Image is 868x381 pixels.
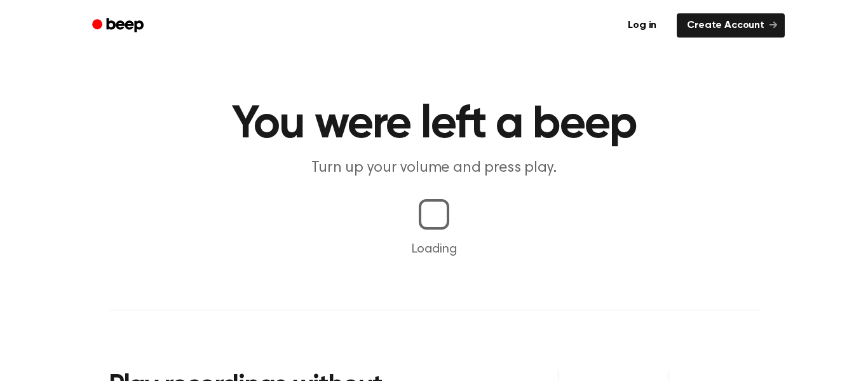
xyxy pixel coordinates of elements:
[83,13,155,38] a: Beep
[677,13,785,38] a: Create Account
[15,240,853,259] p: Loading
[109,102,759,148] h1: You were left a beep
[190,158,678,179] p: Turn up your volume and press play.
[615,11,669,40] a: Log in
